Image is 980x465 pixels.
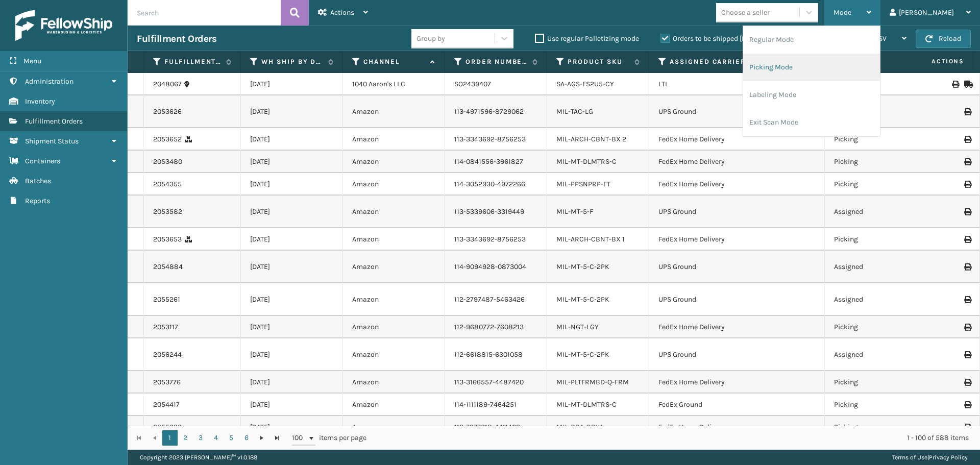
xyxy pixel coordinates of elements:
td: Amazon [343,371,445,394]
td: FedEx Home Delivery [649,228,825,251]
td: Amazon [343,316,445,338]
span: Shipment Status [25,137,79,145]
td: [DATE] [241,283,343,316]
label: Product SKU [568,57,629,66]
a: MIL-MT-5-C-2PK [556,350,609,359]
td: UPS Ground [649,195,825,228]
label: Use regular Palletizing mode [535,34,639,43]
i: Print Label [964,351,970,358]
td: [DATE] [241,173,343,195]
td: 112-9680772-7608213 [445,316,547,338]
a: MIL-ARCH-CBNT-BX 2 [556,135,626,143]
td: SO2439407 [445,73,547,95]
a: MIL-MT-5-C-2PK [556,295,609,304]
span: items per page [292,430,366,446]
span: Actions [330,8,354,17]
i: Print Label [964,181,970,188]
span: Go to the next page [258,434,266,442]
span: Menu [23,57,41,65]
i: Print BOL [952,81,958,88]
td: Picking [825,151,927,173]
span: Containers [25,157,60,165]
label: Order Number [465,57,527,66]
label: Orders to be shipped [DATE] [660,34,759,43]
td: UPS Ground [649,338,825,371]
div: 1 - 100 of 588 items [381,433,969,443]
td: 113-3343692-8756253 [445,228,547,251]
a: 2054884 [153,262,183,272]
span: Fulfillment Orders [25,117,83,126]
td: 114-9094928-0873004 [445,251,547,283]
a: SA-AGS-FS2U5-CY [556,80,614,88]
i: Print Label [964,401,970,408]
i: Print Label [964,136,970,143]
a: MIL-MT-5-F [556,207,593,216]
a: 3 [193,430,208,446]
a: MIL-ARCH-CBNT-BX 1 [556,235,625,243]
td: UPS Ground [649,95,825,128]
a: 4 [208,430,224,446]
label: Assigned Carrier Service [670,57,805,66]
td: [DATE] [241,228,343,251]
a: MIL-MT-DLMTRS-C [556,157,617,166]
a: 2056244 [153,350,182,360]
a: Go to the next page [254,430,269,446]
td: UPS Ground [649,251,825,283]
a: 2053652 [153,134,182,144]
a: 2048067 [153,79,182,89]
label: Channel [363,57,425,66]
td: Picking [825,316,927,338]
td: Amazon [343,195,445,228]
td: [DATE] [241,151,343,173]
td: 112-2797487-5463426 [445,283,547,316]
td: Assigned [825,195,927,228]
td: [DATE] [241,338,343,371]
a: 2053626 [153,107,182,117]
td: Picking [825,228,927,251]
a: Privacy Policy [929,454,968,461]
td: Assigned [825,283,927,316]
div: Choose a seller [721,7,770,18]
i: Print Label [964,324,970,331]
i: Print Label [964,236,970,243]
span: Actions [899,53,970,70]
a: MIL-MT-5-C-2PK [556,262,609,271]
td: Amazon [343,394,445,416]
td: Picking [825,394,927,416]
i: Print Label [964,208,970,215]
li: Regular Mode [743,26,880,54]
td: [DATE] [241,316,343,338]
td: FedEx Home Delivery [649,173,825,195]
i: Print Label [964,158,970,165]
p: Copyright 2023 [PERSON_NAME]™ v 1.0.188 [140,450,257,465]
img: logo [15,10,112,41]
i: Print Label [964,379,970,386]
li: Exit Scan Mode [743,109,880,136]
div: | [892,450,968,465]
td: Picking [825,128,927,151]
div: Group by [416,33,445,44]
td: [DATE] [241,195,343,228]
a: 2053117 [153,322,178,332]
a: 5 [224,430,239,446]
td: Amazon [343,95,445,128]
a: 1 [162,430,178,446]
td: 112-6618815-6301058 [445,338,547,371]
td: FedEx Home Delivery [649,128,825,151]
h3: Fulfillment Orders [137,33,216,45]
td: Amazon [343,338,445,371]
a: 2053582 [153,207,182,217]
li: Picking Mode [743,54,880,81]
td: FedEx Home Delivery [649,416,825,438]
td: Amazon [343,173,445,195]
td: FedEx Home Delivery [649,316,825,338]
td: [DATE] [241,394,343,416]
td: 113-5339606-3319449 [445,195,547,228]
i: Print Label [964,296,970,303]
i: Mark as Shipped [964,81,970,88]
span: Go to the last page [273,434,281,442]
a: 2055636 [153,422,182,432]
a: 2053480 [153,157,182,167]
i: Print Label [964,108,970,115]
td: 113-3343692-8756253 [445,128,547,151]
